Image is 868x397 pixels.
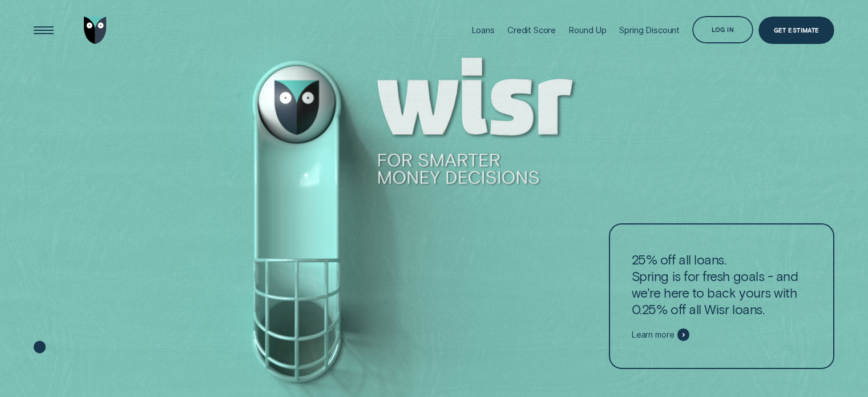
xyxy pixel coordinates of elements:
div: Spring Discount [619,25,680,35]
a: Get Estimate [758,17,834,44]
p: 25% off all loans. Spring is for fresh goals - and we're here to back yours with 0.25% off all Wi... [632,251,812,318]
div: Round Up [568,25,607,35]
button: Open Menu [30,17,57,44]
div: Loans [471,25,495,35]
a: 25% off all loans.Spring is for fresh goals - and we're here to back yours with 0.25% off all Wis... [609,223,835,368]
span: Learn more [632,330,675,340]
div: Credit Score [507,25,556,35]
button: Log in [692,16,753,43]
img: Wisr [84,17,107,44]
